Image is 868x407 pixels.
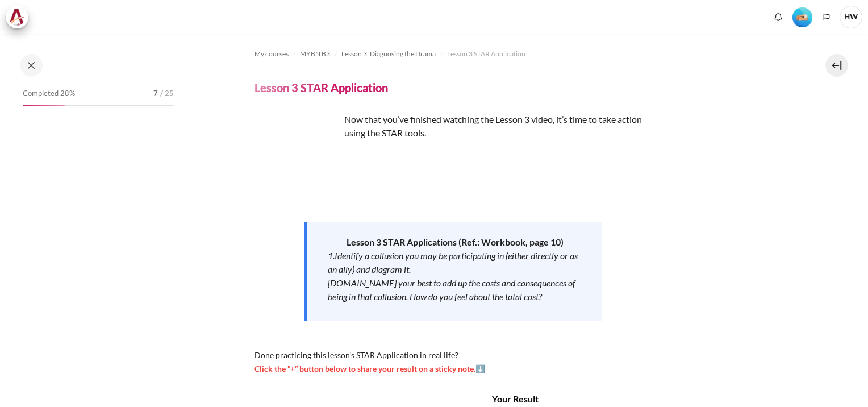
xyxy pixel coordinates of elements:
span: Lesson 3 STAR Application [447,49,525,59]
span: / 25 [160,88,174,99]
nav: Navigation bar [254,45,787,63]
span: 7 [153,88,158,99]
span: Lesson 3: Diagnosing the Drama [341,49,436,59]
a: Lesson 3: Diagnosing the Drama [341,47,436,61]
img: Architeck [9,9,25,26]
div: Level #2 [792,6,812,27]
a: Level #2 [788,6,817,27]
img: Level #2 [792,7,812,27]
button: Languages [818,9,835,26]
div: 28% [23,105,65,106]
em: 1.Identify a collusion you may be participating in (either directly or as an ally) and diagram it. [328,250,578,275]
a: User menu [840,6,862,28]
a: Lesson 3 STAR Application [447,47,525,61]
span: HW [840,6,862,28]
strong: Lesson 3 STAR Applications (Ref.: Workbook, page 10) [347,236,564,247]
span: Click the “+” button below to share your result on a sticky note.⬇️ [254,364,485,373]
div: Show notification window with no new notifications [770,9,787,26]
img: yghj [254,113,340,198]
h4: Your Result [254,392,777,406]
span: My courses [254,49,289,59]
a: Architeck Architeck [6,6,34,28]
span: Completed 28% [23,88,75,99]
h4: Lesson 3 STAR Application [254,80,388,95]
span: Now that you’ve finished watching the Lesson 3 video, it’s time to take action using the STAR tools. [344,114,642,138]
a: My courses [254,47,289,61]
span: Done practicing this lesson’s STAR Application in real life? [254,350,458,360]
em: [DOMAIN_NAME] your best to add up the costs and consequences of being in that collusion. How do y... [328,277,575,302]
span: MYBN B3 [300,49,330,59]
a: MYBN B3 [300,47,330,61]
